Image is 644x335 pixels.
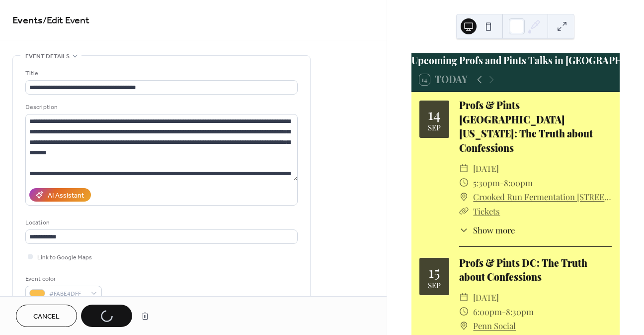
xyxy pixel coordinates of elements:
[459,99,593,154] a: Profs & Pints [GEOGRAPHIC_DATA][US_STATE]: The Truth about Confessions
[25,218,296,228] div: Location
[49,289,86,299] span: #FABE4DFF
[459,161,469,176] div: ​
[473,206,500,217] a: Tickets
[428,282,441,289] div: Sep
[459,224,515,236] button: ​Show more
[473,319,516,333] a: Penn Social
[473,176,500,190] span: 5:30pm
[459,204,469,219] div: ​
[33,312,60,322] span: Cancel
[411,53,620,68] div: Upcoming Profs and Pints Talks in [GEOGRAPHIC_DATA][US_STATE]
[504,176,533,190] span: 8:00pm
[16,305,77,327] button: Cancel
[12,11,43,30] a: Events
[473,224,515,236] span: Show more
[459,290,469,305] div: ​
[43,11,89,30] span: / Edit Event
[473,305,502,319] span: 6:00pm
[500,176,504,190] span: -
[428,107,441,121] div: 14
[25,274,100,284] div: Event color
[428,264,440,279] div: 15
[506,305,534,319] span: 8:30pm
[25,102,296,112] div: Description
[48,191,84,201] div: AI Assistant
[25,51,70,62] span: Event details
[29,188,91,202] button: AI Assistant
[473,190,612,204] a: Crooked Run Fermentation [STREET_ADDRESS][PERSON_NAME][PERSON_NAME]
[25,68,296,79] div: Title
[502,305,506,319] span: -
[459,190,469,204] div: ​
[459,305,469,319] div: ​
[459,176,469,190] div: ​
[473,290,499,305] span: [DATE]
[428,124,441,131] div: Sep
[459,319,469,333] div: ​
[459,256,587,284] a: Profs & Pints DC: The Truth about Confessions
[473,161,499,176] span: [DATE]
[459,224,469,236] div: ​
[37,252,92,263] span: Link to Google Maps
